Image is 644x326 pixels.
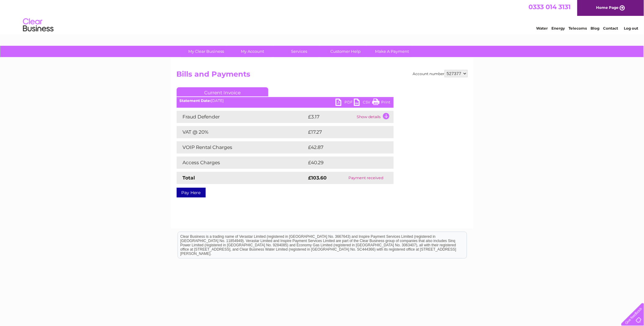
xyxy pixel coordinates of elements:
a: Pay Here [177,188,206,197]
a: Customer Help [320,46,371,57]
td: £17.27 [307,126,380,138]
td: VOIP Rental Charges [177,141,307,154]
a: Current Invoice [177,87,268,96]
a: PDF [336,99,354,107]
td: VAT @ 20% [177,126,307,138]
a: My Clear Business [181,46,231,57]
a: Make A Payment [367,46,417,57]
strong: £103.60 [308,175,327,181]
a: Blog [591,26,600,31]
a: My Account [227,46,278,57]
div: Clear Business is a trading name of Verastar Limited (registered in [GEOGRAPHIC_DATA] No. 3667643... [178,3,467,30]
a: Energy [552,26,565,31]
td: £3.17 [307,111,355,123]
img: logo.png [23,16,54,34]
div: [DATE] [177,99,394,103]
td: Show details [355,111,394,123]
a: Water [536,26,548,31]
td: Access Charges [177,157,307,169]
td: £42.87 [307,141,381,154]
h2: Bills and Payments [177,70,468,81]
td: Fraud Defender [177,111,307,123]
td: Payment received [338,172,394,184]
a: Log out [624,26,638,31]
a: 0333 014 3131 [529,3,571,11]
a: CSV [354,99,372,107]
strong: Total [183,175,195,181]
b: Statement Date: [180,98,211,103]
td: £40.29 [307,157,381,169]
div: Account number [413,70,468,77]
a: Services [274,46,324,57]
a: Print [372,99,391,107]
a: Telecoms [569,26,587,31]
a: Contact [603,26,618,31]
